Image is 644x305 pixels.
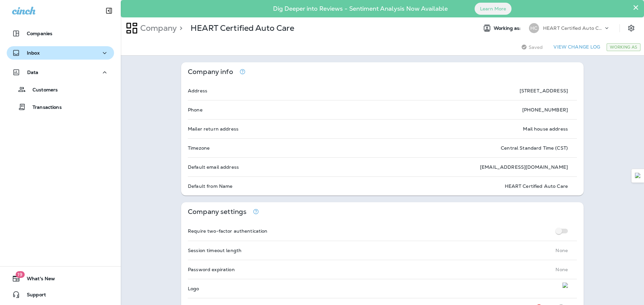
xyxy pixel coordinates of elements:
[505,183,568,189] p: HEART Certified Auto Care
[100,4,118,17] button: Collapse Sidebar
[480,164,568,170] p: [EMAIL_ADDRESS][DOMAIN_NAME]
[7,100,114,114] button: Transactions
[555,248,568,253] p: None
[520,88,568,93] p: [STREET_ADDRESS]
[188,228,268,234] p: Require two-factor authentication
[633,2,639,13] button: Close
[7,46,114,60] button: Inbox
[551,42,603,52] button: View Change Log
[529,23,539,33] div: HC
[7,288,114,301] button: Support
[635,173,641,179] img: Detect Auto
[188,69,233,75] p: Company info
[191,23,294,33] p: HEART Certified Auto Care
[529,45,543,50] span: Saved
[7,27,114,40] button: Companies
[188,286,199,291] p: Logo
[606,43,641,51] div: Working As
[27,70,39,75] p: Data
[7,272,114,285] button: 19What's New
[188,209,247,215] p: Company settings
[188,126,238,132] p: Mailer return address
[20,276,55,284] span: What's New
[501,145,568,151] p: Central Standard Time (CST)
[543,25,603,31] p: HEART Certified Auto Care
[188,248,241,253] p: Session timeout length
[522,107,568,112] p: [PHONE_NUMBER]
[555,267,568,272] p: None
[7,66,114,79] button: Data
[188,267,235,272] p: Password expiration
[475,3,512,15] button: Learn More
[7,82,114,96] button: Customers
[177,23,182,33] p: >
[562,283,568,295] img: logo.png
[138,23,177,33] p: Company
[20,292,46,300] span: Support
[188,183,232,189] p: Default from Name
[188,107,203,112] p: Phone
[15,271,24,278] span: 19
[188,88,207,93] p: Address
[254,8,467,10] p: Dig Deeper into Reviews - Sentiment Analysis Now Available
[26,104,62,111] p: Transactions
[188,164,239,170] p: Default email address
[26,87,58,93] p: Customers
[625,22,637,34] button: Settings
[523,126,568,132] p: Mail house address
[188,145,210,151] p: Timezone
[494,25,522,31] span: Working as:
[27,31,52,36] p: Companies
[27,50,40,56] p: Inbox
